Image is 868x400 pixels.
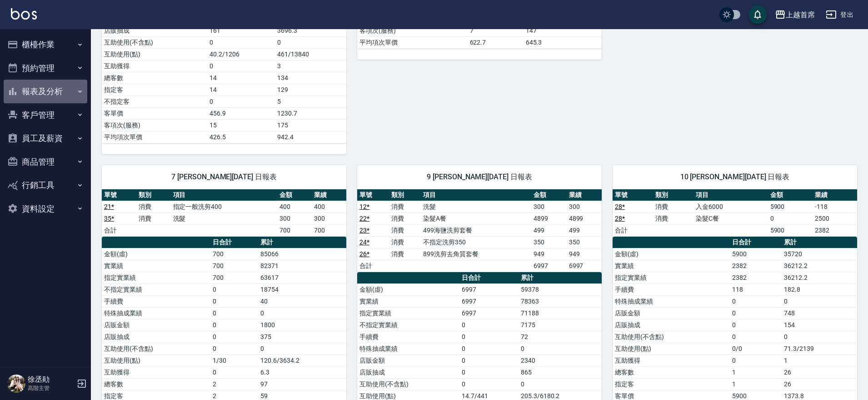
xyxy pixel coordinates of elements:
td: 40.2/1206 [207,48,275,60]
td: 0 [768,213,813,224]
td: 特殊抽成業績 [102,307,210,319]
td: 129 [275,84,346,96]
td: 35720 [782,248,857,260]
td: 426.5 [207,131,275,143]
th: 類別 [653,189,693,201]
th: 日合計 [730,237,782,248]
td: 14 [207,72,275,84]
td: 78363 [519,295,602,307]
td: 店販抽成 [613,319,730,331]
td: 2 [210,378,258,390]
td: 平均項次單價 [102,131,207,143]
td: 互助使用(不含點) [613,331,730,343]
th: 類別 [389,189,421,201]
td: 實業績 [102,260,210,272]
td: 不指定實業績 [102,284,210,295]
td: 3 [275,60,346,72]
td: 金額(虛) [357,284,459,295]
td: 消費 [389,224,421,236]
td: 合計 [357,260,389,272]
th: 業績 [312,189,346,201]
td: 26 [782,366,857,378]
td: 700 [210,248,258,260]
td: 特殊抽成業績 [357,343,459,354]
td: 899洗剪去角質套餐 [421,248,531,260]
td: 0 [519,343,602,354]
span: 7 [PERSON_NAME][DATE] 日報表 [113,172,335,182]
td: 82371 [258,260,346,272]
td: 0 [730,319,782,331]
td: 499海鹽洗剪套餐 [421,224,531,236]
td: 染髮A餐 [421,213,531,224]
td: 0 [210,319,258,331]
td: 0 [459,354,519,366]
div: 上越首席 [786,9,815,20]
td: 350 [567,236,602,248]
th: 日合計 [210,237,258,248]
td: 金額(虛) [613,248,730,260]
td: 0 [207,36,275,48]
td: 0 [730,354,782,366]
td: 456.9 [207,107,275,119]
td: 0 [459,319,519,331]
td: 71188 [519,307,602,319]
th: 單號 [102,189,136,201]
td: 店販抽成 [102,331,210,343]
td: 1 [730,378,782,390]
td: 700 [210,260,258,272]
th: 項目 [171,189,278,201]
button: 預約管理 [4,56,87,80]
td: 14 [207,84,275,96]
td: 0 [730,331,782,343]
button: 資料設定 [4,197,87,221]
td: 0 [519,378,602,390]
td: 不指定客 [102,96,207,107]
button: 上越首席 [771,5,818,24]
td: 平均項次單價 [357,36,468,48]
td: 400 [312,201,346,213]
td: 6997 [459,307,519,319]
td: 手續費 [102,295,210,307]
td: 499 [531,224,566,236]
td: 350 [531,236,566,248]
th: 項目 [693,189,768,201]
span: 9 [PERSON_NAME][DATE] 日報表 [368,172,591,182]
td: 金額(虛) [102,248,210,260]
button: 員工及薪資 [4,127,87,150]
td: 0 [207,60,275,72]
td: 7175 [519,319,602,331]
td: 互助獲得 [613,354,730,366]
td: 0/0 [730,343,782,354]
td: 實業績 [613,260,730,272]
td: 36212.2 [782,272,857,284]
th: 項目 [421,189,531,201]
td: 5900 [730,248,782,260]
td: 0 [210,284,258,295]
th: 累計 [519,272,602,284]
td: 0 [258,343,346,354]
td: 72 [519,331,602,343]
td: 97 [258,378,346,390]
td: 0 [782,331,857,343]
img: Logo [11,8,37,20]
td: 300 [312,213,346,224]
td: 消費 [653,213,693,224]
td: 1800 [258,319,346,331]
td: 0 [275,36,346,48]
td: 特殊抽成業績 [613,295,730,307]
td: 總客數 [102,378,210,390]
td: 0 [782,295,857,307]
td: 6.3 [258,366,346,378]
td: 59378 [519,284,602,295]
th: 單號 [613,189,653,201]
td: 300 [567,201,602,213]
td: 6997 [567,260,602,272]
td: 118 [730,284,782,295]
td: 互助使用(不含點) [357,378,459,390]
td: 700 [312,224,346,236]
td: 互助獲得 [102,60,207,72]
td: 36212.2 [782,260,857,272]
td: 消費 [389,248,421,260]
td: 300 [531,201,566,213]
td: 入金6000 [693,201,768,213]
